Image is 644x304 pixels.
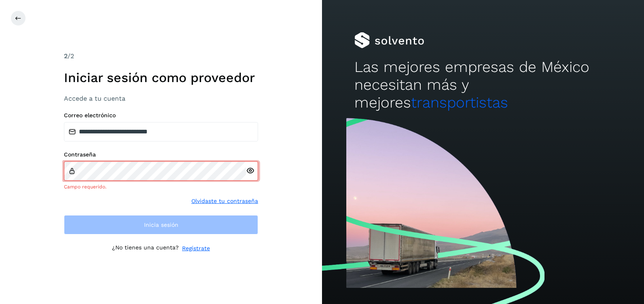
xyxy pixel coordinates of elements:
[144,222,178,228] span: Inicia sesión
[191,197,258,205] a: Olvidaste tu contraseña
[64,215,258,234] button: Inicia sesión
[64,151,258,158] label: Contraseña
[64,51,258,61] div: /2
[64,112,258,119] label: Correo electrónico
[354,58,612,112] h2: Las mejores empresas de México necesitan más y mejores
[182,244,210,253] a: Regístrate
[64,52,68,60] span: 2
[112,244,179,253] p: ¿No tienes una cuenta?
[411,94,508,111] span: transportistas
[64,183,258,190] div: Campo requerido.
[64,70,258,85] h1: Iniciar sesión como proveedor
[64,95,258,102] h3: Accede a tu cuenta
